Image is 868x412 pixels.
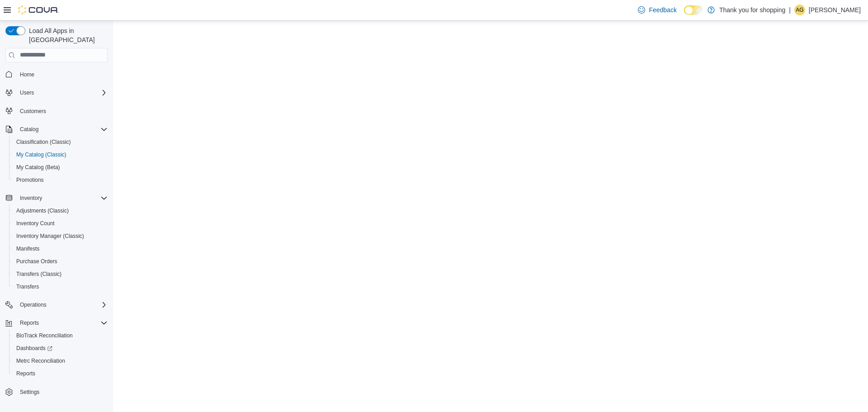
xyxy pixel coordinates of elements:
[16,387,43,398] a: Settings
[16,87,108,98] span: Users
[16,345,52,352] span: Dashboards
[16,176,44,184] span: Promotions
[16,357,65,365] span: Metrc Reconciliation
[2,104,111,118] button: Customers
[16,332,73,339] span: BioTrack Reconciliation
[13,162,64,173] a: My Catalog (Beta)
[9,148,111,161] button: My Catalog (Classic)
[13,162,108,173] span: My Catalog (Beta)
[2,68,111,81] button: Home
[13,330,108,341] span: BioTrack Reconciliation
[16,124,42,135] button: Catalog
[13,137,75,147] a: Classification (Classic)
[13,149,108,160] span: My Catalog (Classic)
[684,5,703,15] input: Dark Mode
[9,174,111,186] button: Promotions
[13,343,108,354] span: Dashboards
[13,281,108,292] span: Transfers
[16,317,108,328] span: Reports
[20,194,42,202] span: Inventory
[16,193,108,204] span: Inventory
[13,256,61,267] a: Purchase Orders
[16,69,108,80] span: Home
[13,231,88,242] a: Inventory Manager (Classic)
[13,218,58,229] a: Inventory Count
[719,5,785,15] p: Thank you for shopping
[16,164,60,171] span: My Catalog (Beta)
[13,243,43,254] a: Manifests
[13,269,65,279] a: Transfers (Classic)
[16,106,50,117] a: Customers
[20,388,39,396] span: Settings
[809,5,861,15] p: [PERSON_NAME]
[16,207,69,214] span: Adjustments (Classic)
[16,193,46,204] button: Inventory
[9,161,111,174] button: My Catalog (Beta)
[2,385,111,398] button: Settings
[13,175,108,185] span: Promotions
[13,368,39,379] a: Reports
[25,26,108,44] span: Load All Apps in [GEOGRAPHIC_DATA]
[9,230,111,242] button: Inventory Manager (Classic)
[16,245,39,252] span: Manifests
[13,355,69,366] a: Metrc Reconciliation
[13,137,108,147] span: Classification (Classic)
[16,270,61,278] span: Transfers (Classic)
[13,330,76,341] a: BioTrack Reconciliation
[2,298,111,311] button: Operations
[16,299,108,310] span: Operations
[649,5,676,14] span: Feedback
[9,329,111,342] button: BioTrack Reconciliation
[789,5,791,15] p: |
[9,355,111,367] button: Metrc Reconciliation
[16,258,57,265] span: Purchase Orders
[13,256,108,267] span: Purchase Orders
[9,204,111,217] button: Adjustments (Classic)
[13,231,108,242] span: Inventory Manager (Classic)
[16,87,38,98] button: Users
[9,280,111,293] button: Transfers
[796,5,803,15] span: AG
[16,386,108,398] span: Settings
[16,370,35,377] span: Reports
[794,5,805,15] div: Alejandro Gomez
[2,317,111,329] button: Reports
[9,342,111,355] a: Dashboards
[2,192,111,204] button: Inventory
[16,69,38,80] a: Home
[9,242,111,255] button: Manifests
[13,218,108,229] span: Inventory Count
[20,108,46,115] span: Customers
[13,205,72,216] a: Adjustments (Classic)
[13,269,108,279] span: Transfers (Classic)
[9,268,111,280] button: Transfers (Classic)
[20,71,34,78] span: Home
[16,299,50,310] button: Operations
[9,255,111,268] button: Purchase Orders
[13,343,56,354] a: Dashboards
[16,138,71,146] span: Classification (Classic)
[13,281,42,292] a: Transfers
[13,175,47,185] a: Promotions
[9,367,111,380] button: Reports
[16,317,42,328] button: Reports
[20,126,38,133] span: Catalog
[20,319,39,327] span: Reports
[20,89,34,96] span: Users
[2,123,111,136] button: Catalog
[13,368,108,379] span: Reports
[13,243,108,254] span: Manifests
[2,86,111,99] button: Users
[16,105,108,117] span: Customers
[9,217,111,230] button: Inventory Count
[634,1,680,19] a: Feedback
[16,220,55,227] span: Inventory Count
[16,151,66,158] span: My Catalog (Classic)
[16,232,84,240] span: Inventory Manager (Classic)
[16,124,108,135] span: Catalog
[13,355,108,366] span: Metrc Reconciliation
[9,136,111,148] button: Classification (Classic)
[18,5,59,14] img: Cova
[13,149,70,160] a: My Catalog (Classic)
